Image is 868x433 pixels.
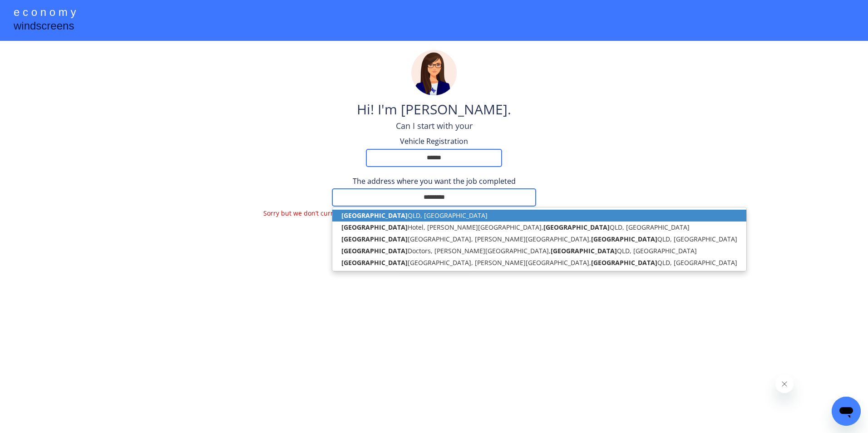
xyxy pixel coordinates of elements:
p: Doctors, [PERSON_NAME][GEOGRAPHIC_DATA], QLD, [GEOGRAPHIC_DATA] [332,245,746,257]
div: The address where you want the job completed [263,176,605,186]
div: Sorry but we don’t currently service this area. We are expanding new areas all the time, so check... [263,209,605,229]
p: [GEOGRAPHIC_DATA], [PERSON_NAME][GEOGRAPHIC_DATA], QLD, [GEOGRAPHIC_DATA] [332,257,746,269]
div: Can I start with your [396,120,473,132]
strong: [GEOGRAPHIC_DATA] [341,211,408,220]
strong: [GEOGRAPHIC_DATA] [543,223,610,231]
span: Hi. Need any help? [5,6,65,14]
strong: [GEOGRAPHIC_DATA] [551,246,617,255]
iframe: Close message [775,375,794,393]
strong: [GEOGRAPHIC_DATA] [591,235,657,243]
strong: [GEOGRAPHIC_DATA] [341,223,408,231]
div: Vehicle Registration [389,136,479,146]
div: Hi! I'm [PERSON_NAME]. [357,100,511,120]
strong: [GEOGRAPHIC_DATA] [341,258,408,267]
strong: [GEOGRAPHIC_DATA] [591,258,657,267]
strong: [GEOGRAPHIC_DATA] [341,235,408,243]
p: Hotel, [PERSON_NAME][GEOGRAPHIC_DATA], QLD, [GEOGRAPHIC_DATA] [332,221,746,233]
p: QLD, [GEOGRAPHIC_DATA] [332,210,746,221]
strong: [GEOGRAPHIC_DATA] [341,246,408,255]
p: [GEOGRAPHIC_DATA], [PERSON_NAME][GEOGRAPHIC_DATA], QLD, [GEOGRAPHIC_DATA] [332,233,746,245]
div: windscreens [14,18,74,36]
iframe: Button to launch messaging window [832,397,861,426]
img: madeline.png [411,50,457,95]
div: e c o n o m y [14,5,76,22]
